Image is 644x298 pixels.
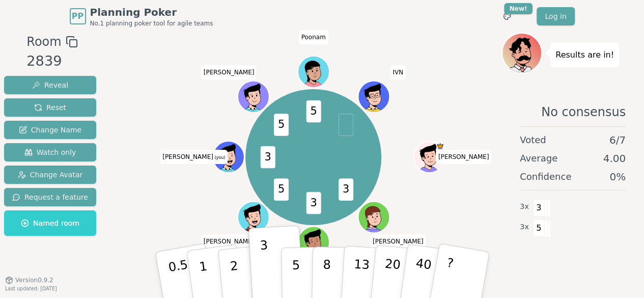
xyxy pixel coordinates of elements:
span: Click to change your name [436,150,492,164]
span: No consensus [541,104,626,120]
span: Named room [21,218,79,228]
span: No.1 planning poker tool for agile teams [90,19,213,28]
span: Click to change your name [370,234,426,249]
button: Reveal [4,76,96,94]
span: Change Avatar [18,170,83,180]
span: 5 [274,114,289,136]
button: Named room [4,210,96,236]
span: Average [520,151,557,166]
p: 3 [259,238,270,293]
p: Results are in! [555,48,614,62]
span: 4.00 [603,151,626,166]
span: Click to change your name [201,65,257,79]
button: Watch only [4,143,96,161]
span: PP [72,10,83,22]
button: Change Name [4,121,96,139]
div: 2839 [26,51,77,72]
span: Planning Poker [90,5,213,19]
button: Version0.9.2 [5,276,53,284]
span: 5 [274,178,289,201]
span: 5 [306,100,321,123]
span: Room [26,33,61,51]
span: Click to change your name [390,65,406,79]
span: Version 0.9.2 [15,276,53,284]
a: PPPlanning PokerNo.1 planning poker tool for agile teams [70,5,213,28]
span: Request a feature [12,192,88,202]
span: 3 [260,146,275,169]
button: Request a feature [4,188,96,206]
span: 3 [533,199,545,216]
span: Change Name [19,125,81,135]
span: Click to change your name [201,234,257,249]
span: (you) [213,155,226,160]
span: Voted [520,133,546,147]
button: Change Avatar [4,166,96,184]
span: 3 [306,192,321,214]
span: 0 % [609,170,626,184]
span: Confidence [520,170,571,184]
div: New! [504,3,533,14]
button: New! [498,7,516,25]
span: Reset [34,102,66,113]
span: Reveal [32,80,68,90]
span: 6 / 7 [609,133,626,147]
span: 3 x [520,222,529,233]
span: James is the host [436,142,443,150]
span: Click to change your name [299,30,328,44]
a: Log in [537,7,574,25]
span: 3 x [520,201,529,212]
span: 3 [339,178,353,201]
button: Reset [4,98,96,117]
span: Watch only [24,147,76,157]
button: Click to change your avatar [213,142,243,172]
span: Last updated: [DATE] [5,286,57,291]
span: 5 [533,220,545,237]
span: Click to change your name [160,150,228,164]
